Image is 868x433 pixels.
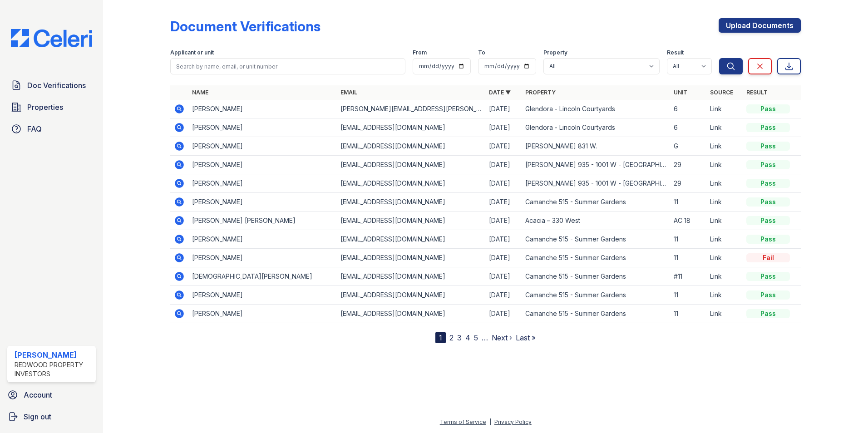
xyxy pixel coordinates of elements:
div: Pass [746,309,790,318]
span: … [482,332,488,343]
td: [DATE] [485,305,522,323]
td: [PERSON_NAME] 935 - 1001 W - [GEOGRAPHIC_DATA] Apartments [522,174,670,193]
td: [EMAIL_ADDRESS][DOMAIN_NAME] [337,118,485,137]
div: Redwood Property Investors [15,360,92,379]
span: Account [24,389,52,400]
img: CE_Logo_Blue-a8612792a0a2168367f1c8372b55b34899dd931a85d93a1a3d3e32e68fde9ad4.png [4,29,99,47]
td: 11 [670,193,706,212]
td: Link [706,137,743,156]
td: AC 18 [670,212,706,230]
a: 5 [474,333,478,342]
td: [EMAIL_ADDRESS][DOMAIN_NAME] [337,137,485,156]
td: [PERSON_NAME] [188,286,337,305]
td: 11 [670,305,706,323]
td: [EMAIL_ADDRESS][DOMAIN_NAME] [337,230,485,249]
span: Sign out [24,411,51,422]
div: Pass [746,104,790,113]
td: [DATE] [485,137,522,156]
a: Source [710,89,733,96]
td: Camanche 515 - Summer Gardens [522,230,670,249]
td: [DATE] [485,230,522,249]
td: [DATE] [485,212,522,230]
td: [PERSON_NAME] [188,100,337,118]
td: Camanche 515 - Summer Gardens [522,267,670,286]
a: FAQ [7,120,96,138]
div: Pass [746,272,790,281]
div: Document Verifications [170,18,321,34]
td: [PERSON_NAME][EMAIL_ADDRESS][PERSON_NAME][DOMAIN_NAME] [337,100,485,118]
td: Link [706,174,743,193]
a: Date ▼ [489,89,511,96]
label: Property [543,49,567,56]
a: Name [192,89,208,96]
td: [EMAIL_ADDRESS][DOMAIN_NAME] [337,174,485,193]
td: Link [706,305,743,323]
td: Link [706,156,743,174]
label: Result [667,49,684,56]
td: [PERSON_NAME] [188,305,337,323]
a: Account [4,386,99,404]
td: Camanche 515 - Summer Gardens [522,193,670,212]
td: [PERSON_NAME] [188,118,337,137]
td: 11 [670,230,706,249]
td: 11 [670,286,706,305]
div: | [489,418,491,425]
input: Search by name, email, or unit number [170,58,405,74]
a: Privacy Policy [494,418,532,425]
div: Pass [746,216,790,225]
td: [DEMOGRAPHIC_DATA][PERSON_NAME] [188,267,337,286]
label: Applicant or unit [170,49,214,56]
a: 2 [449,333,454,342]
a: Properties [7,98,96,116]
label: From [413,49,427,56]
td: [EMAIL_ADDRESS][DOMAIN_NAME] [337,156,485,174]
td: [DATE] [485,156,522,174]
div: Pass [746,179,790,188]
td: [EMAIL_ADDRESS][DOMAIN_NAME] [337,249,485,267]
a: 3 [457,333,462,342]
td: G [670,137,706,156]
div: 1 [435,332,446,343]
a: Unit [674,89,687,96]
td: [DATE] [485,249,522,267]
td: 6 [670,100,706,118]
a: Email [340,89,357,96]
div: Pass [746,142,790,151]
div: Pass [746,160,790,169]
div: Pass [746,290,790,300]
div: Pass [746,235,790,244]
a: Next › [492,333,512,342]
a: Doc Verifications [7,76,96,94]
td: [DATE] [485,267,522,286]
td: [EMAIL_ADDRESS][DOMAIN_NAME] [337,193,485,212]
td: Camanche 515 - Summer Gardens [522,305,670,323]
div: Fail [746,253,790,262]
td: [PERSON_NAME] [188,137,337,156]
td: Link [706,230,743,249]
td: 6 [670,118,706,137]
a: 4 [465,333,470,342]
td: Link [706,193,743,212]
a: Sign out [4,408,99,426]
td: [PERSON_NAME] [188,156,337,174]
a: Terms of Service [440,418,486,425]
td: [PERSON_NAME] 831 W. [522,137,670,156]
label: To [478,49,485,56]
td: 11 [670,249,706,267]
td: [DATE] [485,118,522,137]
td: [EMAIL_ADDRESS][DOMAIN_NAME] [337,305,485,323]
td: [DATE] [485,174,522,193]
a: Result [746,89,768,96]
td: #11 [670,267,706,286]
td: Link [706,249,743,267]
td: [PERSON_NAME] [188,230,337,249]
span: Properties [27,102,63,113]
td: [DATE] [485,193,522,212]
td: [PERSON_NAME] [188,174,337,193]
td: Link [706,267,743,286]
td: 29 [670,174,706,193]
td: [EMAIL_ADDRESS][DOMAIN_NAME] [337,286,485,305]
div: Pass [746,197,790,207]
td: Camanche 515 - Summer Gardens [522,286,670,305]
